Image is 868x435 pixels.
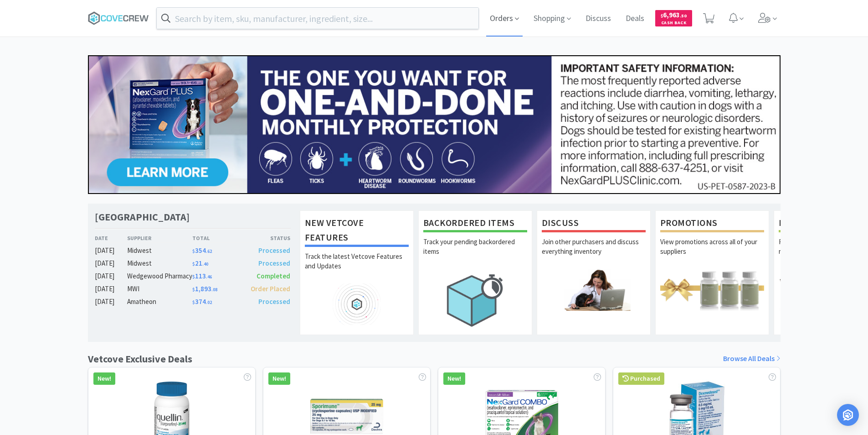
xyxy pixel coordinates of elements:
[192,284,217,293] span: 1,893
[258,246,290,255] span: Processed
[88,351,192,367] h1: Vetcove Exclusive Deals
[660,215,764,232] h1: Promotions
[192,287,195,293] span: $
[660,237,764,269] p: View promotions across all of your suppliers
[661,10,687,19] span: 6,963
[192,259,208,267] span: 21
[423,237,527,269] p: Track your pending backordered items
[192,248,195,254] span: $
[241,234,291,242] div: Status
[680,13,687,19] span: . 50
[542,215,646,232] h1: Discuss
[127,271,192,282] div: Wedgewood Pharmacy
[192,299,195,305] span: $
[95,296,128,307] div: [DATE]
[192,297,212,306] span: 374
[305,252,409,283] p: Track the latest Vetcove Features and Updates
[837,404,859,426] div: Open Intercom Messenger
[127,296,192,307] div: Amatheon
[258,297,290,306] span: Processed
[582,15,615,23] a: Discuss
[127,245,192,256] div: Midwest
[305,215,409,247] h1: New Vetcove Features
[537,210,651,335] a: DiscussJoin other purchasers and discuss everything inventory
[95,271,128,282] div: [DATE]
[542,269,646,310] img: hero_discuss.png
[206,248,212,254] span: . 62
[206,274,212,280] span: . 46
[95,210,190,224] h1: [GEOGRAPHIC_DATA]
[95,283,128,294] div: [DATE]
[660,269,764,310] img: hero_promotions.png
[257,272,290,280] span: Completed
[622,15,648,23] a: Deals
[95,296,291,307] a: [DATE]Amatheon$374.02Processed
[423,269,527,331] img: hero_backorders.png
[192,272,212,280] span: 113
[95,271,291,282] a: [DATE]Wedgewood Pharmacy$113.46Completed
[418,210,532,335] a: Backordered ItemsTrack your pending backordered items
[300,210,414,335] a: New Vetcove FeaturesTrack the latest Vetcove Features and Updates
[202,261,208,267] span: . 40
[95,283,291,294] a: [DATE]MWI$1,893.08Order Placed
[206,299,212,305] span: . 02
[192,261,195,267] span: $
[211,287,217,293] span: . 08
[655,210,769,335] a: PromotionsView promotions across all of your suppliers
[661,21,687,26] span: Cash Back
[305,283,409,325] img: hero_feature_roadmap.png
[88,55,781,194] img: 24562ba5414042f391a945fa418716b7_350.jpg
[423,215,527,232] h1: Backordered Items
[192,246,212,255] span: 354
[127,283,192,294] div: MWI
[127,234,192,242] div: Supplier
[95,258,291,269] a: [DATE]Midwest$21.40Processed
[95,245,128,256] div: [DATE]
[251,284,290,293] span: Order Placed
[723,353,781,365] a: Browse All Deals
[95,234,128,242] div: Date
[192,234,241,242] div: Total
[95,245,291,256] a: [DATE]Midwest$354.62Processed
[157,8,479,29] input: Search by item, sku, manufacturer, ingredient, size...
[661,13,663,19] span: $
[192,274,195,280] span: $
[542,237,646,269] p: Join other purchasers and discuss everything inventory
[655,6,692,31] a: $6,963.50Cash Back
[95,258,128,269] div: [DATE]
[258,259,290,267] span: Processed
[127,258,192,269] div: Midwest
